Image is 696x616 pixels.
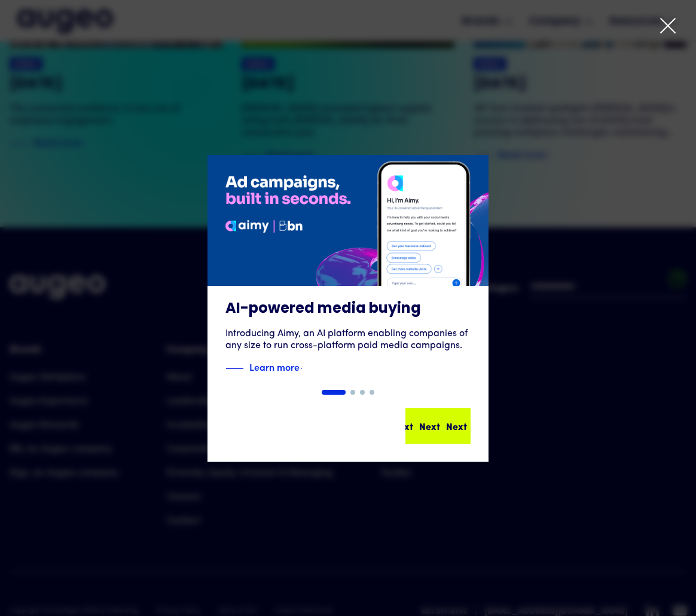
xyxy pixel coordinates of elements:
div: Next [419,419,440,433]
img: Blue decorative line [225,361,243,376]
div: Show slide 1 of 4 [322,390,346,395]
div: Next [446,419,467,433]
div: Show slide 4 of 4 [370,390,374,395]
div: Show slide 3 of 4 [360,390,365,395]
img: Blue text arrow [301,361,319,376]
div: Show slide 2 of 4 [350,390,355,395]
strong: Learn more [249,360,300,373]
div: Introducing Aimy, an AI platform enabling companies of any size to run cross-platform paid media ... [225,328,471,352]
a: AI-powered media buyingIntroducing Aimy, an AI platform enabling companies of any size to run cro... [207,155,489,390]
a: NextNextNext [405,408,471,444]
h3: AI-powered media buying [225,300,471,318]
